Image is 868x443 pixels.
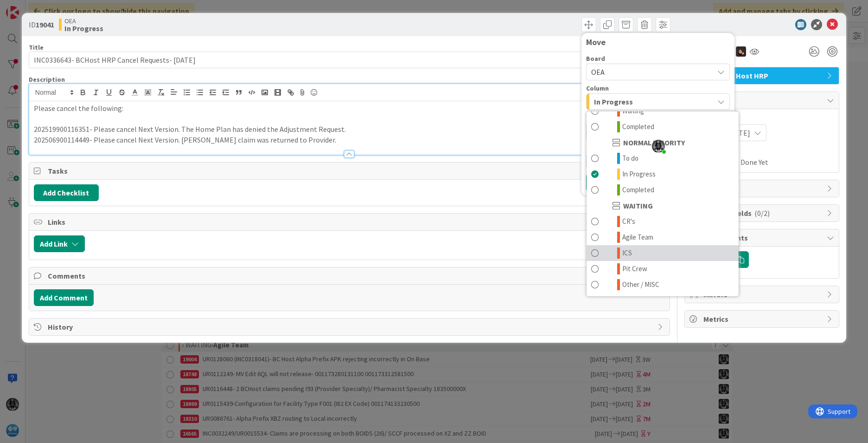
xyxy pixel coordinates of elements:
button: Add Link [34,235,85,252]
a: Completed [587,182,739,198]
span: Attachments [703,232,822,243]
span: Description [29,75,65,84]
span: Completed [622,121,654,132]
span: NORMAL PRIORITY [623,137,685,148]
a: Pit Crew [587,261,739,277]
button: Add Comment [34,289,94,306]
span: Block [703,183,822,194]
span: Actual Dates [689,146,834,156]
img: ZB [736,46,746,57]
span: In Progress [622,169,656,180]
span: Agile Team [622,232,653,243]
b: In Progress [64,25,103,32]
span: Metrics [703,313,822,325]
p: 202506900114449- Please cancel Next Version. [PERSON_NAME] claim was returned to Provider. [34,135,665,145]
span: Comments [48,270,653,281]
span: Mirrors [703,289,822,300]
p: 202519900116351- Please cancel Next Version. The Home Plan has denied the Adjustment Request. [34,124,665,135]
span: In Progress [594,96,633,108]
button: In Progress [586,93,730,110]
a: In Progress [587,166,739,182]
span: Planned Dates [689,114,834,124]
b: 19041 [36,20,54,29]
button: Add Checklist [34,184,99,201]
span: ( 0/2 ) [754,208,770,218]
a: ICS [587,245,739,261]
span: [DATE] [728,127,750,138]
div: Move [586,38,730,47]
img: ddRgQ3yRm5LdI1ED0PslnJbT72KgN0Tb.jfif [652,140,665,153]
span: OEA [64,17,103,25]
span: Pit Crew [622,263,647,274]
span: Support [19,1,42,13]
input: type card name here... [29,52,670,68]
span: Column [586,85,609,91]
a: To do [587,150,739,166]
span: History [48,321,653,332]
span: BlueCard Host HRP [703,70,822,81]
span: Links [48,216,653,228]
span: WAITING [623,200,653,211]
a: Other / MISC [587,277,739,293]
a: Agile Team [587,229,739,245]
span: Other / MISC [622,279,659,290]
span: Dates [703,95,822,106]
span: ID [29,19,54,30]
a: CR's [587,214,739,229]
span: Completed [622,184,654,195]
p: Please cancel the following: [34,103,665,114]
span: Board [586,55,605,62]
span: Not Done Yet [727,156,768,168]
a: Waiting [587,103,739,119]
span: Tasks [48,165,653,176]
span: To do [622,153,638,164]
a: Completed [587,119,739,135]
div: In Progress [586,111,739,297]
span: OEA [591,67,605,77]
span: Custom Fields [703,208,822,219]
span: CR's [622,216,635,227]
span: ICS [622,248,632,259]
label: Title [29,43,44,52]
